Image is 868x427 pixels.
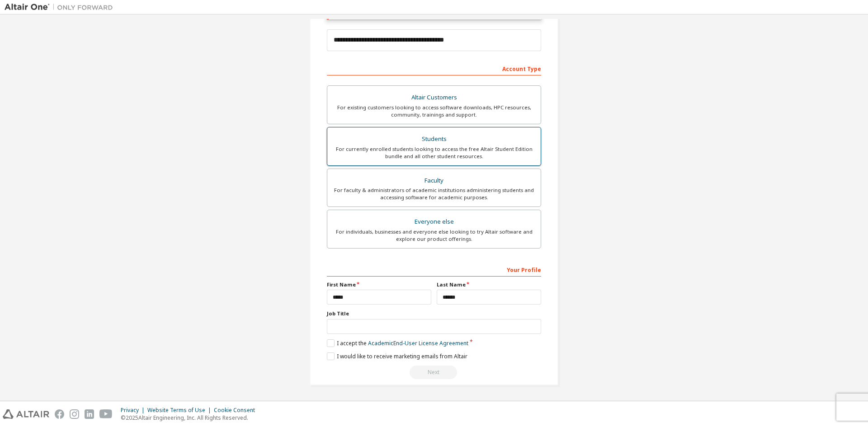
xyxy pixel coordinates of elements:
div: Students [333,133,535,145]
div: For faculty & administrators of academic institutions administering students and accessing softwa... [333,187,535,201]
img: youtube.svg [99,409,113,419]
img: instagram.svg [70,409,79,419]
p: © 2025 Altair Engineering, Inc. All Rights Reserved. [121,414,260,422]
a: Academic End-User License Agreement [368,339,468,347]
div: For individuals, businesses and everyone else looking to try Altair software and explore our prod... [333,228,535,243]
div: Your Profile [327,262,541,277]
img: Altair One [5,3,118,12]
img: facebook.svg [55,409,64,419]
div: Privacy [121,407,147,414]
div: Email already exists [327,366,541,379]
div: For currently enrolled students looking to access the free Altair Student Edition bundle and all ... [333,145,535,160]
div: Faculty [333,174,535,187]
div: Everyone else [333,216,535,228]
label: Job Title [327,310,541,317]
img: altair_logo.svg [3,409,49,419]
label: First Name [327,281,431,288]
img: linkedin.svg [85,409,94,419]
div: For existing customers looking to access software downloads, HPC resources, community, trainings ... [333,104,535,118]
label: I would like to receive marketing emails from Altair [327,352,467,360]
div: Altair Customers [333,91,535,104]
div: Cookie Consent [214,407,260,414]
div: Website Terms of Use [147,407,214,414]
label: I accept the [327,339,468,347]
div: Account Type [327,61,541,75]
label: Last Name [437,281,541,288]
